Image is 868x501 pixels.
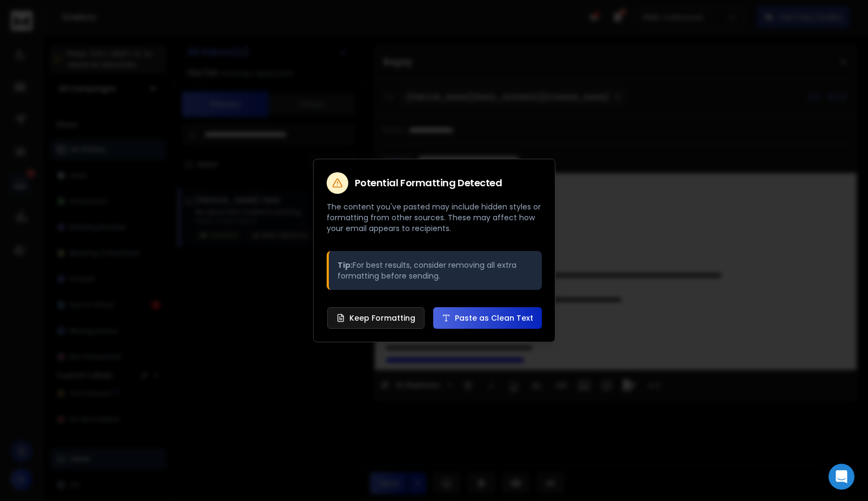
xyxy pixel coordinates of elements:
[327,201,542,234] p: The content you've pasted may include hidden styles or formatting from other sources. These may a...
[337,260,533,281] p: For best results, consider removing all extra formatting before sending.
[327,307,425,329] button: Keep Formatting
[355,178,502,188] h2: Potential Formatting Detected
[829,464,854,490] div: Open Intercom Messenger
[433,307,542,329] button: Paste as Clean Text
[337,260,353,270] strong: Tip:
